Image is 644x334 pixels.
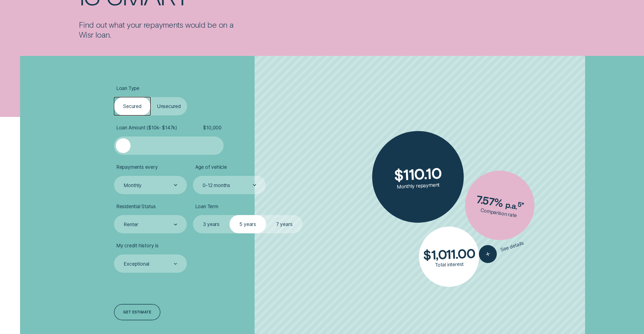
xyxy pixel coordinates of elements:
span: My credit history is [116,242,159,249]
label: Secured [114,97,151,115]
span: Loan Term [195,203,218,209]
div: Monthly [124,182,142,188]
label: Unsecured [151,97,187,115]
span: Loan Amount ( $10k - $147k ) [116,125,177,131]
label: 5 years [229,215,266,233]
p: Find out what your repayments would be on a Wisr loan. [79,20,237,39]
span: $ 10,000 [203,125,222,131]
button: See details [477,234,526,265]
span: Age of vehicle [195,164,227,170]
span: Residential Status [116,203,156,209]
a: Get estimate [114,304,160,321]
div: Renter [124,221,138,227]
span: Repayments every [116,164,158,170]
span: See details [500,240,524,253]
div: 0-12 months [203,182,230,188]
label: 3 years [193,215,229,233]
span: Loan Type [116,85,139,91]
label: 7 years [266,215,303,233]
div: Exceptional [124,261,149,267]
